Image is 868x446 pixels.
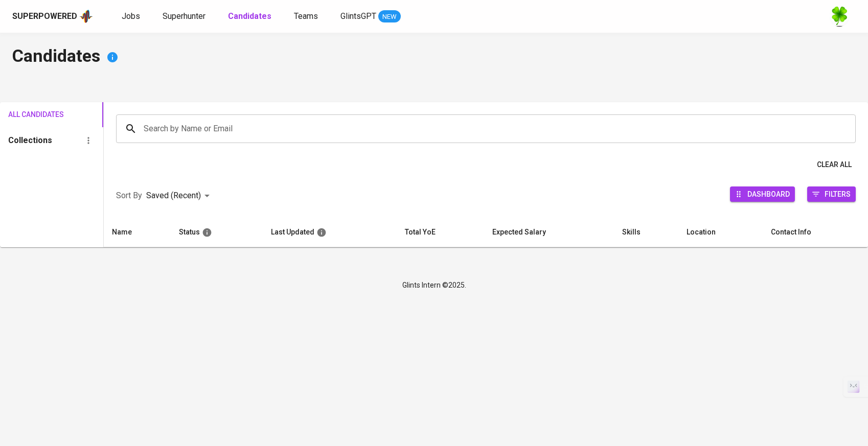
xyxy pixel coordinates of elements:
[79,9,93,24] img: app logo
[340,11,376,21] span: GlintsGPT
[104,218,171,247] th: Name
[730,186,795,202] button: Dashboard
[8,108,50,121] span: All Candidates
[163,11,205,21] span: Superhunter
[747,187,790,201] span: Dashboard
[378,12,401,22] span: NEW
[116,190,142,202] p: Sort By
[294,10,320,23] a: Teams
[817,158,852,171] span: Clear All
[12,45,856,69] h4: Candidates
[678,218,763,247] th: Location
[829,6,850,27] img: f9493b8c-82b8-4f41-8722-f5d69bb1b761.jpg
[340,10,401,23] a: GlintsGPT NEW
[171,218,263,247] th: Status
[12,11,77,22] div: Superpowered
[807,186,856,202] button: Filters
[263,218,397,247] th: Last Updated
[146,186,213,205] div: Saved (Recent)
[294,11,318,21] span: Teams
[397,218,484,247] th: Total YoE
[122,10,142,23] a: Jobs
[228,11,271,21] b: Candidates
[484,218,614,247] th: Expected Salary
[763,218,868,247] th: Contact Info
[825,187,851,201] span: Filters
[614,218,678,247] th: Skills
[146,190,201,202] p: Saved (Recent)
[163,10,208,23] a: Superhunter
[813,155,856,174] button: Clear All
[228,10,273,23] a: Candidates
[122,11,140,21] span: Jobs
[12,9,93,24] a: Superpoweredapp logo
[8,133,52,148] h6: Collections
